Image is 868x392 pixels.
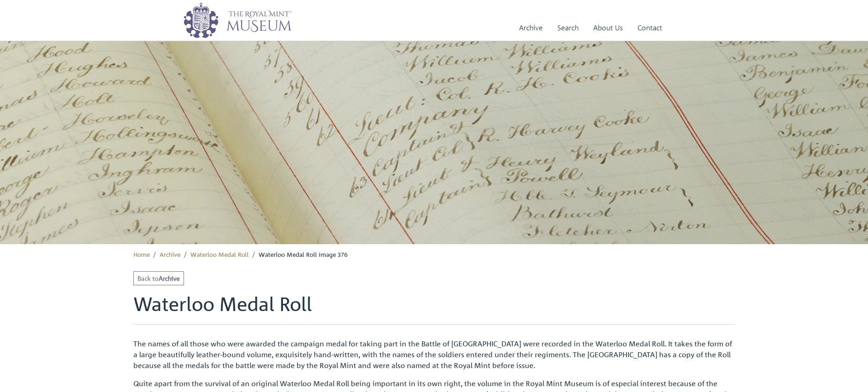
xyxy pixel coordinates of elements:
[190,250,249,258] a: Waterloo Medal Roll
[160,250,180,258] a: Archive
[159,274,180,282] strong: Archive
[133,293,735,324] h1: Waterloo Medal Roll
[557,15,579,41] a: Search
[519,15,543,41] a: Archive
[133,250,150,258] a: Home
[259,250,348,258] span: Waterloo Medal Roll Image 376
[593,15,623,41] a: About Us
[133,339,732,370] span: The names of all those who were awarded the campaign medal for taking part in the Battle of [GEOG...
[133,271,184,285] a: Back toArchive
[183,2,292,38] img: logo_wide.png
[637,15,662,41] a: Contact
